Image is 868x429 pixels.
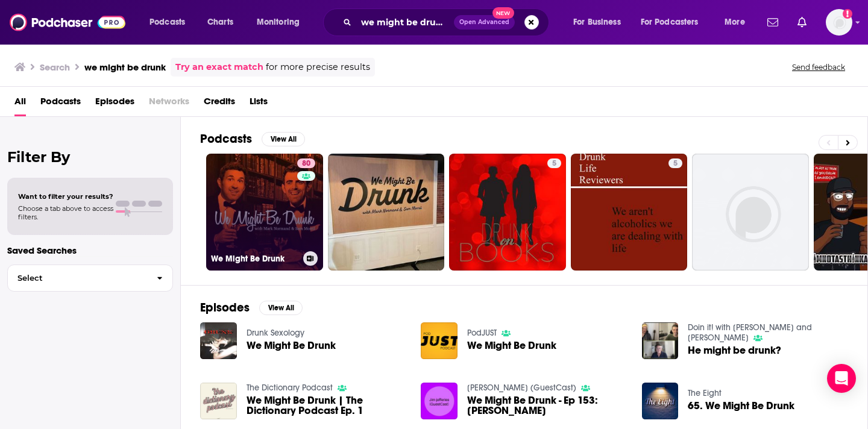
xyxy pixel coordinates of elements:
h2: Episodes [200,300,250,315]
span: More [725,14,745,31]
button: open menu [633,13,716,32]
a: We Might Be Drunk [467,340,556,351]
a: 5 [547,158,561,168]
span: For Podcasters [641,14,699,31]
a: PodJUST [467,328,497,338]
a: Jim jefferies (GuestCast) [467,383,576,393]
a: We Might Be Drunk [247,340,336,351]
a: Lists [250,92,268,116]
h2: Podcasts [200,131,252,146]
img: We Might Be Drunk [421,322,458,359]
span: Monitoring [257,14,300,31]
button: Send feedback [788,62,849,72]
a: Charts [200,13,241,32]
h3: We Might Be Drunk [211,254,298,264]
img: We Might Be Drunk [200,322,237,359]
a: We Might Be Drunk | The Dictionary Podcast Ep. 1 [247,395,407,416]
span: for more precise results [266,60,370,74]
a: Drunk Sexology [247,328,304,338]
a: The Eight [688,388,722,398]
a: 5 [449,154,566,271]
a: Try an exact match [175,60,263,74]
span: We Might Be Drunk - Ep 153: [PERSON_NAME] [467,395,627,416]
button: View All [262,132,305,146]
span: Open Advanced [459,19,509,25]
img: He might be drunk? [642,322,679,359]
span: Charts [207,14,233,31]
a: 5 [571,154,688,271]
button: open menu [565,13,636,32]
p: Saved Searches [7,245,173,256]
span: 5 [552,158,556,170]
h3: Search [40,61,70,73]
a: We Might Be Drunk - Ep 153: Jim Jefferies [467,395,627,416]
svg: Add a profile image [843,9,852,19]
h2: Filter By [7,148,173,166]
a: Credits [204,92,235,116]
button: open menu [141,13,201,32]
span: Logged in as alignPR [826,9,852,36]
a: Podcasts [40,92,81,116]
span: 80 [302,158,310,170]
a: Show notifications dropdown [763,12,783,33]
button: Show profile menu [826,9,852,36]
img: 65. We Might Be Drunk [642,383,679,419]
a: Show notifications dropdown [793,12,811,33]
button: Select [7,265,173,292]
button: open menu [248,13,315,32]
img: Podchaser - Follow, Share and Rate Podcasts [10,11,125,34]
span: Networks [149,92,189,116]
span: Choose a tab above to access filters. [18,204,113,221]
span: Want to filter your results? [18,192,113,201]
span: For Business [573,14,621,31]
a: 5 [668,158,682,168]
a: Episodes [95,92,134,116]
span: Select [8,274,147,282]
button: Open AdvancedNew [454,15,515,30]
input: Search podcasts, credits, & more... [356,13,454,32]
a: EpisodesView All [200,300,303,315]
img: We Might Be Drunk - Ep 153: Jim Jefferies [421,383,458,419]
a: The Dictionary Podcast [247,383,333,393]
span: Podcasts [149,14,185,31]
div: Open Intercom Messenger [827,364,856,393]
a: 65. We Might Be Drunk [688,401,794,411]
span: New [492,7,514,19]
a: He might be drunk? [688,345,781,355]
img: We Might Be Drunk | The Dictionary Podcast Ep. 1 [200,383,237,419]
button: open menu [716,13,760,32]
a: 80We Might Be Drunk [206,154,323,271]
a: Doin it! with Danny and Jenny [688,322,812,343]
img: User Profile [826,9,852,36]
button: View All [259,301,303,315]
h3: we might be drunk [84,61,166,73]
div: Search podcasts, credits, & more... [335,8,561,36]
span: 5 [673,158,678,170]
a: PodcastsView All [200,131,305,146]
a: All [14,92,26,116]
a: 80 [297,158,315,168]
